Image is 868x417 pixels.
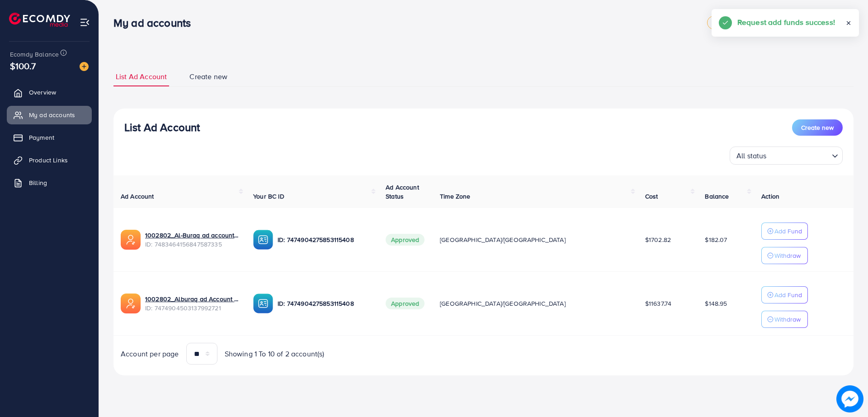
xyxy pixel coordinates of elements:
[705,299,727,308] span: $148.95
[145,294,239,303] a: 1002802_Alburaq ad Account 1_1740386843243
[145,231,239,249] div: <span class='underline'>1002802_Al-Buraq ad account 02_1742380041767</span></br>7483464156847587335
[774,226,802,237] p: Add Fund
[29,156,68,165] span: Product Links
[774,314,801,325] p: Withdraw
[189,71,227,82] span: Create new
[121,230,141,250] img: ic-ads-acc.e4c84228.svg
[707,16,778,29] a: metap_pakistan_001
[645,235,671,244] span: $1702.82
[705,235,727,244] span: $182.07
[124,121,200,134] h3: List Ad Account
[113,16,198,29] h3: My ad accounts
[761,286,808,303] button: Add Fund
[116,71,167,82] span: List Ad Account
[80,62,89,71] img: image
[29,110,75,119] span: My ad accounts
[774,289,802,300] p: Add Fund
[145,294,239,313] div: <span class='underline'>1002802_Alburaq ad Account 1_1740386843243</span></br>7474904503137992721
[761,247,808,264] button: Withdraw
[735,149,769,162] span: All status
[29,88,56,97] span: Overview
[278,298,371,309] p: ID: 7474904275853115408
[29,178,47,187] span: Billing
[769,147,828,162] input: Search for option
[29,133,54,142] span: Payment
[80,17,90,28] img: menu
[774,250,801,261] p: Withdraw
[121,294,141,313] img: ic-ads-acc.e4c84228.svg
[761,223,808,240] button: Add Fund
[792,119,843,136] button: Create new
[836,385,863,412] img: image
[801,123,834,132] span: Create new
[7,174,92,192] a: Billing
[145,303,239,313] span: ID: 7474904503137992721
[10,50,59,59] span: Ecomdy Balance
[761,192,779,201] span: Action
[145,231,239,240] a: 1002802_Al-Buraq ad account 02_1742380041767
[7,128,92,147] a: Payment
[737,16,835,28] h5: Request add funds success!
[121,192,154,201] span: Ad Account
[9,13,70,27] img: logo
[761,311,808,328] button: Withdraw
[730,147,843,165] div: Search for option
[386,298,425,309] span: Approved
[440,235,566,244] span: [GEOGRAPHIC_DATA]/[GEOGRAPHIC_DATA]
[7,106,92,124] a: My ad accounts
[386,183,419,201] span: Ad Account Status
[145,240,239,249] span: ID: 7483464156847587335
[705,192,729,201] span: Balance
[225,349,325,359] span: Showing 1 To 10 of 2 account(s)
[253,192,284,201] span: Your BC ID
[440,192,470,201] span: Time Zone
[645,192,658,201] span: Cost
[440,299,566,308] span: [GEOGRAPHIC_DATA]/[GEOGRAPHIC_DATA]
[10,59,36,72] span: $100.7
[253,230,273,250] img: ic-ba-acc.ded83a64.svg
[7,151,92,169] a: Product Links
[278,234,371,245] p: ID: 7474904275853115408
[386,234,425,246] span: Approved
[7,83,92,101] a: Overview
[645,299,671,308] span: $11637.74
[253,294,273,313] img: ic-ba-acc.ded83a64.svg
[121,349,179,359] span: Account per page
